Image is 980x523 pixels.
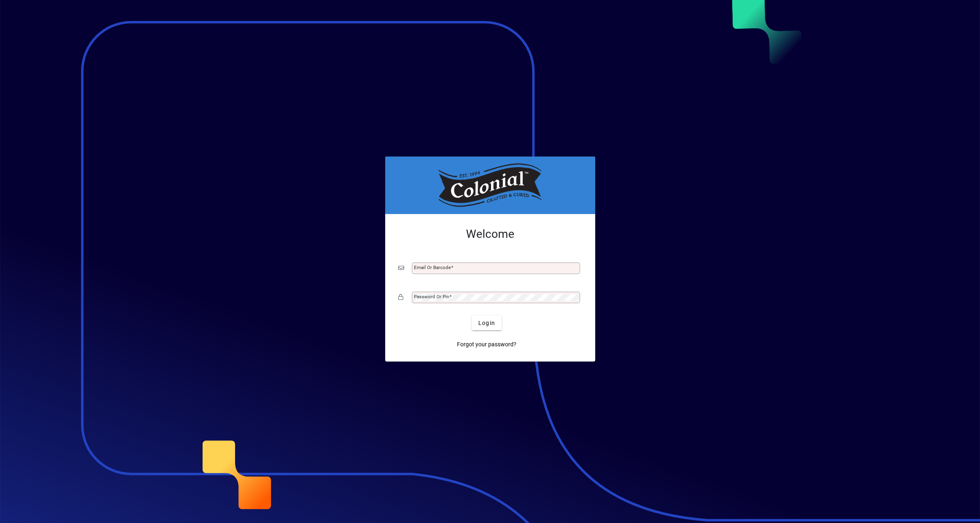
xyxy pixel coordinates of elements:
a: Forgot your password? [454,337,520,352]
mat-label: Password or Pin [414,294,449,300]
mat-label: Email or Barcode [414,265,451,270]
button: Login [472,316,502,330]
h2: Welcome [398,227,582,241]
span: Forgot your password? [457,340,516,349]
span: Login [478,319,495,327]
